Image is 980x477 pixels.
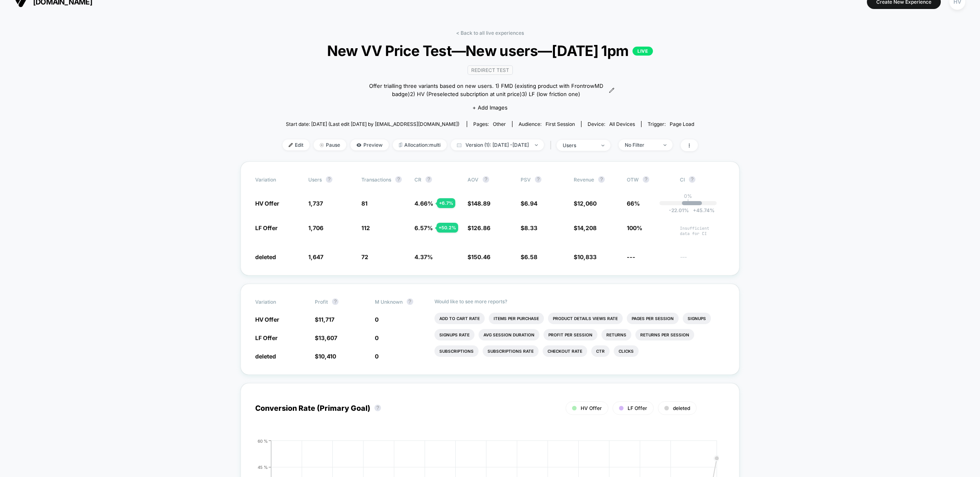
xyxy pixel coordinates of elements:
[601,329,631,340] li: Returns
[361,253,368,260] span: 72
[521,253,537,260] span: $
[434,329,474,340] li: Signups Rate
[574,253,597,260] span: $
[493,121,506,127] span: other
[625,142,657,148] div: No Filter
[471,224,490,231] span: 126.86
[535,176,541,183] button: ?
[350,139,389,150] span: Preview
[471,253,490,260] span: 150.46
[451,139,544,150] span: Version (1): [DATE] - [DATE]
[437,198,455,208] div: + 6.7 %
[483,345,539,357] li: Subscriptions Rate
[457,143,461,147] img: calendar
[693,207,696,213] span: +
[680,226,725,236] span: Insufficient data for CI
[308,253,323,260] span: 1,647
[255,253,276,260] span: deleted
[471,200,490,207] span: 148.89
[255,298,300,305] span: Variation
[318,353,336,360] span: 10,410
[255,316,279,323] span: HV Offer
[521,177,531,183] span: PSV
[581,405,602,411] span: HV Offer
[361,224,370,231] span: 112
[581,121,641,127] span: Device:
[483,176,489,183] button: ?
[318,316,334,323] span: 11,717
[361,177,391,183] span: Transactions
[314,139,346,150] span: Pause
[468,65,513,75] span: Redirect Test
[399,143,402,147] img: rebalance
[255,334,278,341] span: LF Offer
[374,405,381,411] button: ?
[524,224,537,231] span: 8.33
[375,316,379,323] span: 0
[414,200,433,207] span: 4.66 %
[548,313,623,324] li: Product Details Views Rate
[283,139,310,150] span: Edit
[393,139,447,150] span: Allocation: multi
[414,224,433,231] span: 6.57 %
[609,121,635,127] span: all devices
[643,176,649,183] button: ?
[308,200,323,207] span: 1,737
[683,313,711,324] li: Signups
[315,299,328,305] span: Profit
[365,82,607,98] span: Offer trialling three variants based on new users. 1) FMD (existing product with FrontrowMD badge...
[456,30,524,36] a: < Back to all live experiences
[680,176,725,183] span: CI
[673,405,690,411] span: deleted
[407,298,413,305] button: ?
[684,193,692,199] p: 0%
[669,207,689,213] span: -22.01 %
[563,142,595,148] div: users
[473,121,506,127] div: Pages:
[318,334,337,341] span: 13,607
[689,207,715,213] span: 45.74 %
[479,329,539,340] li: Avg Session Duration
[535,144,538,146] img: end
[687,199,689,205] p: |
[689,176,695,183] button: ?
[308,224,323,231] span: 1,706
[255,224,278,231] span: LF Offer
[315,353,336,360] span: $
[577,253,597,260] span: 10,833
[255,176,300,183] span: Variation
[255,200,279,207] span: HV Offer
[628,405,647,411] span: LF Offer
[489,313,544,324] li: Items Per Purchase
[258,439,268,443] tspan: 60 %
[425,176,432,183] button: ?
[468,177,479,183] span: AOV
[414,253,433,260] span: 4.37 %
[648,121,694,127] div: Trigger:
[375,353,379,360] span: 0
[598,176,605,183] button: ?
[289,143,293,147] img: edit
[521,200,537,207] span: $
[680,255,725,261] span: ---
[326,176,332,183] button: ?
[414,177,421,183] span: CR
[627,224,642,231] span: 100%
[664,144,666,146] img: end
[472,104,508,111] span: + Add Images
[395,176,402,183] button: ?
[543,329,597,340] li: Profit Per Session
[434,313,485,324] li: Add To Cart Rate
[468,224,490,231] span: $
[548,139,557,151] span: |
[633,47,653,56] p: LIVE
[332,298,339,305] button: ?
[670,121,694,127] span: Page Load
[308,177,322,183] span: users
[627,313,679,324] li: Pages Per Session
[591,345,610,357] li: Ctr
[468,200,490,207] span: $
[574,200,597,207] span: $
[434,345,479,357] li: Subscriptions
[627,200,640,207] span: 66%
